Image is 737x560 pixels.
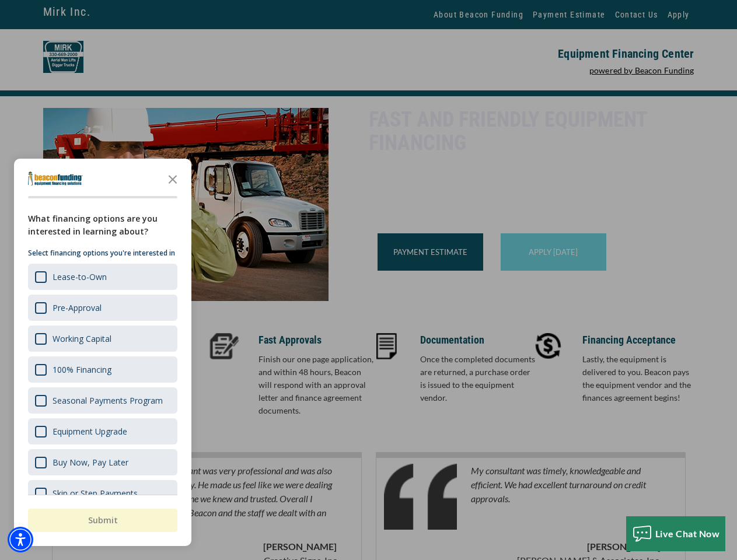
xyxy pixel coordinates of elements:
div: Lease-to-Own [28,264,177,290]
div: Equipment Upgrade [28,418,177,444]
button: Close the survey [161,167,184,190]
img: Company logo [28,171,83,185]
div: Buy Now, Pay Later [53,457,128,468]
div: Working Capital [53,333,111,344]
button: Live Chat Now [626,516,726,551]
div: What financing options are you interested in learning about? [28,212,177,238]
div: Working Capital [28,325,177,352]
div: Buy Now, Pay Later [28,449,177,475]
div: Pre-Approval [53,302,102,313]
div: Seasonal Payments Program [53,395,163,406]
button: Submit [28,509,177,532]
div: Seasonal Payments Program [28,387,177,414]
div: Skip or Step Payments [53,488,138,499]
div: Skip or Step Payments [28,480,177,506]
div: Lease-to-Own [53,271,107,282]
div: Accessibility Menu [8,527,33,552]
div: Equipment Upgrade [53,426,127,437]
div: 100% Financing [28,356,177,383]
div: Pre-Approval [28,295,177,321]
div: 100% Financing [53,364,111,375]
p: Select financing options you're interested in [28,247,177,259]
span: Live Chat Now [655,528,720,539]
div: Survey [14,159,191,546]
